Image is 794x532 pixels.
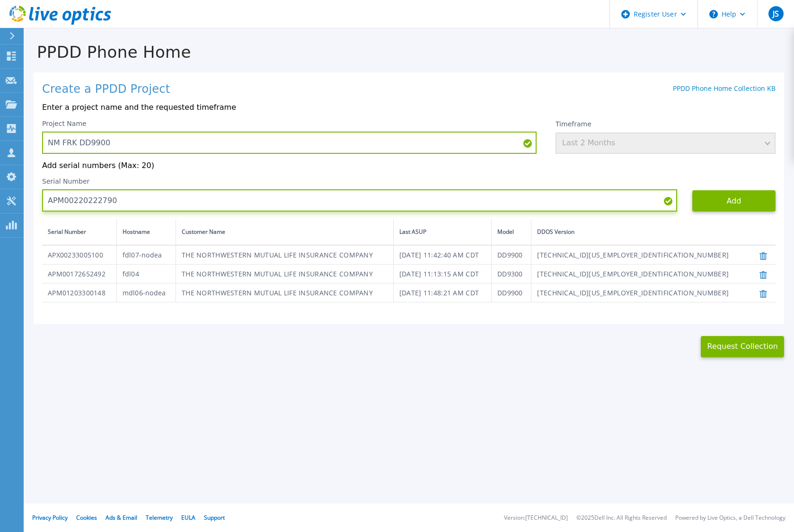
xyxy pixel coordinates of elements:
td: THE NORTHWESTERN MUTUAL LIFE INSURANCE COMPANY [176,284,394,302]
li: Version: [TECHNICAL_ID] [504,515,568,521]
th: DDOS Version [531,219,749,245]
a: Ads & Email [106,514,137,522]
td: mdl06-nodea [116,284,176,302]
a: PPDD Phone Home Collection KB [673,84,776,93]
a: Support [204,514,225,522]
td: fdl07-nodea [116,245,176,265]
th: Model [492,219,531,245]
a: Privacy Policy [32,514,68,522]
td: [DATE] 11:42:40 AM CDT [393,245,491,265]
td: fdl04 [116,265,176,284]
td: APM00172652492 [42,265,116,284]
p: Enter a project name and the requested timeframe [42,103,776,112]
td: [TECHNICAL_ID][US_EMPLOYER_IDENTIFICATION_NUMBER] [531,245,749,265]
th: Last ASUP [393,219,491,245]
li: © 2025 Dell Inc. All Rights Reserved [576,515,667,521]
input: Enter Serial Number [42,189,677,212]
button: Add [692,190,776,212]
h1: Create a PPDD Project [42,83,170,96]
a: Telemetry [146,514,173,522]
td: [TECHNICAL_ID][US_EMPLOYER_IDENTIFICATION_NUMBER] [531,284,749,302]
td: DD9300 [492,265,531,284]
a: EULA [181,514,195,522]
label: Project Name [42,120,87,127]
td: DD9900 [492,245,531,265]
a: Cookies [76,514,97,522]
label: Serial Number [42,178,89,185]
td: THE NORTHWESTERN MUTUAL LIFE INSURANCE COMPANY [176,265,394,284]
td: [DATE] 11:13:15 AM CDT [393,265,491,284]
span: JS [773,10,779,18]
th: Customer Name [176,219,394,245]
h1: PPDD Phone Home [24,43,794,62]
th: Hostname [116,219,176,245]
td: DD9900 [492,284,531,302]
button: Request Collection [701,336,784,357]
td: APX00233005100 [42,245,116,265]
td: [DATE] 11:48:21 AM CDT [393,284,491,302]
td: APM01203300148 [42,284,116,302]
label: Timeframe [556,120,591,128]
td: THE NORTHWESTERN MUTUAL LIFE INSURANCE COMPANY [176,245,394,265]
p: Add serial numbers (Max: 20) [42,161,776,170]
td: [TECHNICAL_ID][US_EMPLOYER_IDENTIFICATION_NUMBER] [531,265,749,284]
th: Serial Number [42,219,116,245]
li: Powered by Live Optics, a Dell Technology [675,515,785,521]
input: Enter Project Name [42,132,537,154]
